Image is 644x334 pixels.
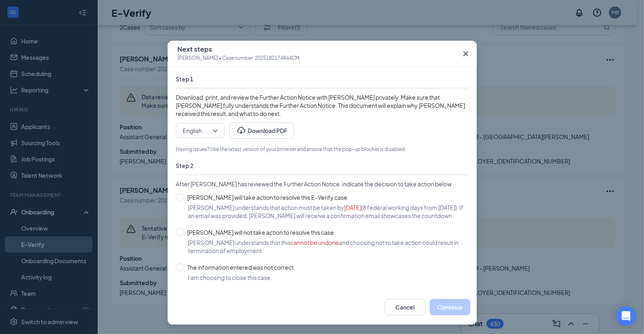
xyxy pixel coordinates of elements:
span: I am choosing to close this case. [188,274,272,281]
span: Step 2 [176,162,469,170]
span: English [183,124,202,137]
button: Continue [430,299,470,315]
span: Download, print, and review the Further Action Notice with [PERSON_NAME] privately. Make sure tha... [176,93,469,118]
span: Next steps [177,45,299,53]
span: Having issues? Use the latest version of your browser and ensure that the pop-up blocker is disab... [176,145,469,153]
span: The information entered was not correct [184,263,297,272]
span: [DATE] [344,204,361,211]
span: Step 1 [176,75,469,83]
button: DownloadDownload PDF [229,122,294,139]
svg: Cross [461,49,471,59]
span: cannot be undone [290,239,339,246]
span: [PERSON_NAME] will not take action to resolve this case [184,228,337,237]
div: Open Intercom Messenger [616,306,636,326]
svg: Download [236,126,246,135]
button: Close [455,41,477,67]
button: Cancel [385,299,426,315]
span: [PERSON_NAME] understands that this [188,239,290,246]
span: After [PERSON_NAME] has reviewed the Further Action Notice, indicate the decision to take action ... [176,180,469,188]
span: [PERSON_NAME] will take action to resolve this E-Verify case [184,193,351,202]
span: [PERSON_NAME] • Case number: 2025182174844CM [177,54,299,62]
span: (8 federal working days from [DATE]). If an email was provided, [PERSON_NAME] will receive a conf... [188,204,463,219]
span: and choosing not to take action could result in termination of employment. [188,239,458,254]
span: [PERSON_NAME] understands that action must be taken by [188,204,344,211]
